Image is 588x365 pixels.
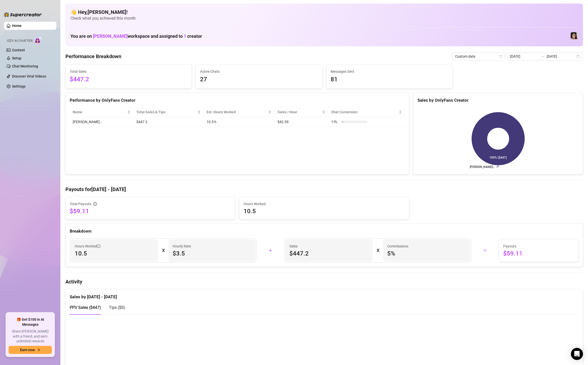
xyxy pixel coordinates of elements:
div: X [377,246,379,254]
span: Messages Sent [331,69,448,74]
span: 1 [184,33,186,39]
th: Chat Conversion [328,107,405,117]
span: Chat Conversion [331,109,398,115]
div: Open Intercom Messenger [571,348,583,360]
a: Settings [12,84,25,88]
span: info-circle [97,244,100,248]
h4: Performance Breakdown [65,53,121,60]
span: Payouts [503,243,574,249]
span: Izzy AI Chatter [7,39,32,43]
td: [PERSON_NAME]… [70,117,133,127]
span: info-circle [93,202,97,206]
th: Name [70,107,133,117]
a: Chat Monitoring [12,64,38,68]
th: Total Sales & Tips [133,107,204,117]
th: Sales / Hour [275,107,328,117]
input: End date [547,54,575,59]
h4: 👋 Hey, [PERSON_NAME] ! [70,9,578,16]
span: to [541,54,545,58]
span: PPV Sales ( $447 ) [70,305,101,310]
h1: You are on workspace and assigned to creator [70,33,202,39]
span: Sales [289,243,369,249]
span: 11 % [331,119,339,125]
span: $59.11 [70,207,231,215]
article: Hourly Rate [173,243,191,249]
span: Total Payouts [70,201,91,207]
span: Total Sales [70,69,187,74]
span: 81 [331,75,448,84]
h4: Payouts for [DATE] - [DATE] [65,186,583,193]
span: [PERSON_NAME] [93,33,128,39]
span: Name [73,109,126,115]
span: $447.2 [289,249,369,258]
span: $3.5 [173,249,252,258]
div: Sales by [DATE] - [DATE] [70,289,579,300]
td: $42.59 [275,117,328,127]
span: swap-right [541,54,545,58]
span: 🎁 Get $100 in AI Messages [9,317,52,327]
td: $447.2 [133,117,204,127]
img: Luna [571,32,578,39]
img: AI Chatter [34,36,42,44]
a: Home [12,24,22,28]
span: Hours Worked [75,243,100,249]
span: Total Sales & Tips [136,109,197,115]
span: calendar [499,55,502,58]
span: Active Chats [200,69,318,74]
h4: Activity [65,278,583,285]
div: Sales by OnlyFans Creator [417,97,579,104]
span: $447.2 [70,75,187,84]
span: 10.5 [75,249,154,258]
span: 5 % [387,249,466,258]
div: Est. Hours Worked [207,109,267,115]
img: logo-BBDzfeDw.svg [4,12,42,17]
div: Breakdown [70,228,579,235]
span: Earn now [20,348,35,352]
a: Setup [12,56,21,60]
a: Discover Viral Videos [12,74,46,78]
span: 27 [200,75,318,84]
a: Content [12,48,25,52]
text: [PERSON_NAME]… [470,165,495,169]
article: Commissions [387,243,408,249]
div: Performance by OnlyFans Creator [70,97,405,104]
span: arrow-right [37,348,40,352]
span: Sales / Hour [278,109,321,115]
button: Earn nowarrow-right [9,346,52,354]
div: + [260,246,281,254]
span: Check what you achieved this month [70,16,578,21]
span: Hours Worked [244,201,405,207]
span: $59.11 [503,249,574,258]
span: 10.5 [244,207,405,215]
div: X [162,246,165,254]
td: 10.5 h [204,117,275,127]
div: = [475,246,496,254]
span: Tips ( $0 ) [109,305,125,310]
span: Share [PERSON_NAME] with a friend, and earn unlimited rewards [9,329,52,344]
input: Start date [510,54,539,59]
span: Custom date [455,53,502,60]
